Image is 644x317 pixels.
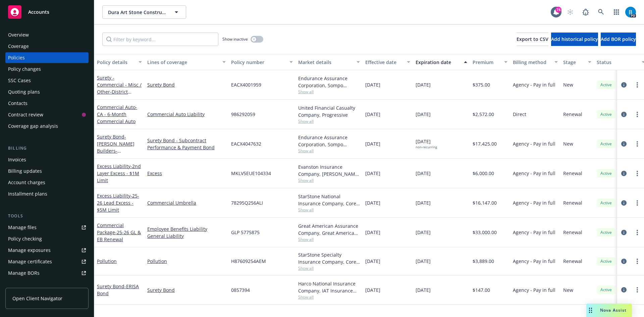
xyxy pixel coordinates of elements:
[513,59,550,66] div: Billing method
[620,81,628,89] a: circleInformation
[416,286,431,294] span: [DATE]
[416,258,431,265] span: [DATE]
[416,199,431,206] span: [DATE]
[5,166,89,176] a: Billing updates
[599,111,613,117] span: Active
[8,98,28,109] div: Contacts
[147,225,226,232] a: Employee Benefits Liability
[298,89,360,95] span: Show all
[298,104,360,118] div: United Financial Casualty Company, Progressive
[147,232,226,240] a: General Liability
[298,134,360,148] div: Endurance Assurance Corporation, Sompo International
[597,59,638,66] div: Status
[473,170,494,177] span: $6,000.00
[298,236,360,242] span: Show all
[231,199,263,206] span: 78295Q256ALI
[97,74,142,109] a: Surety - Commercial - Misc / Other
[5,121,89,131] a: Coverage gap analysis
[147,81,226,88] a: Surety Bond
[560,54,594,70] button: Stage
[633,140,641,148] a: more
[231,59,285,66] div: Policy number
[8,189,47,199] div: Installment plans
[97,283,139,297] a: Surety Bond
[8,87,40,97] div: Quoting plans
[5,87,89,97] a: Quoting plans
[473,199,497,206] span: $16,147.00
[563,59,584,66] div: Stage
[513,229,555,236] span: Agency - Pay in full
[8,109,43,120] div: Contract review
[620,140,628,148] a: circleInformation
[620,228,628,236] a: circleInformation
[599,82,613,88] span: Active
[8,52,25,63] div: Policies
[600,307,627,313] span: Nova Assist
[5,245,89,256] span: Manage exposures
[97,134,135,175] a: Surety Bond
[5,189,89,199] a: Installment plans
[145,54,228,70] button: Lines of coverage
[416,138,437,149] span: [DATE]
[8,279,59,290] div: Summary of insurance
[513,170,555,177] span: Agency - Pay in full
[416,145,437,149] div: non-recurring
[473,258,494,265] span: $3,889.00
[147,199,226,206] a: Commercial Umbrella
[555,7,561,13] div: 74
[8,41,29,52] div: Coverage
[147,258,226,265] a: Pollution
[5,177,89,188] a: Account charges
[633,169,641,177] a: more
[633,286,641,294] a: more
[599,141,613,147] span: Active
[147,59,218,66] div: Lines of coverage
[298,265,360,271] span: Show all
[8,222,37,233] div: Manage files
[298,118,360,124] span: Show all
[510,54,560,70] button: Billing method
[97,229,141,243] span: - 25-26 GL & EB Renewal
[620,169,628,177] a: circleInformation
[298,163,360,177] div: Evanston Insurance Company, [PERSON_NAME] Insurance, Amwins
[8,75,31,86] div: SSC Cases
[473,81,490,88] span: $375.00
[416,59,460,66] div: Expiration date
[365,229,380,236] span: [DATE]
[365,59,403,66] div: Effective date
[563,5,577,19] a: Start snowing
[231,286,250,294] span: 0857394
[633,228,641,236] a: more
[97,163,141,183] a: Excess Liability
[610,5,623,19] a: Switch app
[8,177,45,188] div: Account charges
[8,64,41,74] div: Policy changes
[231,170,271,177] span: MKLV5EUE104334
[5,64,89,74] a: Policy changes
[231,81,261,88] span: EACX4001959
[473,140,497,147] span: $17,425.00
[97,104,137,124] a: Commercial Auto
[298,75,360,89] div: Endurance Assurance Corporation, Sompo International
[473,286,490,294] span: $147.00
[5,154,89,165] a: Invoices
[416,170,431,177] span: [DATE]
[365,170,380,177] span: [DATE]
[563,111,582,118] span: Renewal
[8,121,58,131] div: Coverage gap analysis
[599,229,613,235] span: Active
[97,222,141,243] a: Commercial Package
[5,30,89,40] a: Overview
[365,286,380,294] span: [DATE]
[12,295,62,302] span: Open Client Navigator
[563,81,573,88] span: New
[620,286,628,294] a: circleInformation
[5,52,89,63] a: Policies
[97,163,141,183] span: - 2nd Layer Excess - $1M Limit
[633,110,641,118] a: more
[365,258,380,265] span: [DATE]
[28,9,49,15] span: Accounts
[5,109,89,120] a: Contract review
[365,111,380,118] span: [DATE]
[513,258,555,265] span: Agency - Pay in full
